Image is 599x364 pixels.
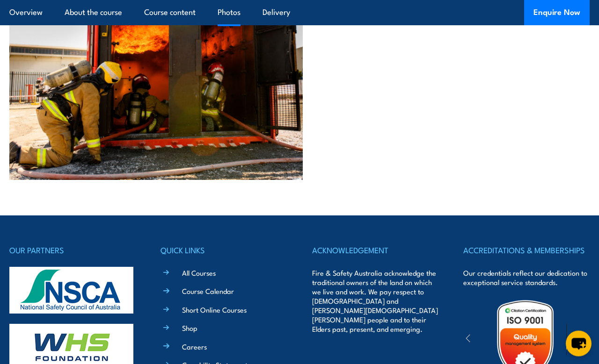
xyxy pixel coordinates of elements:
[182,323,197,333] a: Shop
[182,268,216,278] a: All Courses
[312,268,438,334] p: Fire & Safety Australia acknowledge the traditional owners of the land on which we live and work....
[463,243,590,257] h4: ACCREDITATIONS & MEMBERSHIPS
[182,286,234,296] a: Course Calendar
[182,342,207,351] a: Careers
[463,268,590,287] p: Our credentials reflect our dedication to exceptional service standards.
[9,243,136,257] h4: OUR PARTNERS
[9,267,133,314] img: nsca-logo-footer
[312,243,438,257] h4: ACKNOWLEDGEMENT
[182,305,247,314] a: Short Online Courses
[161,243,287,257] h4: QUICK LINKS
[566,331,592,357] button: chat-button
